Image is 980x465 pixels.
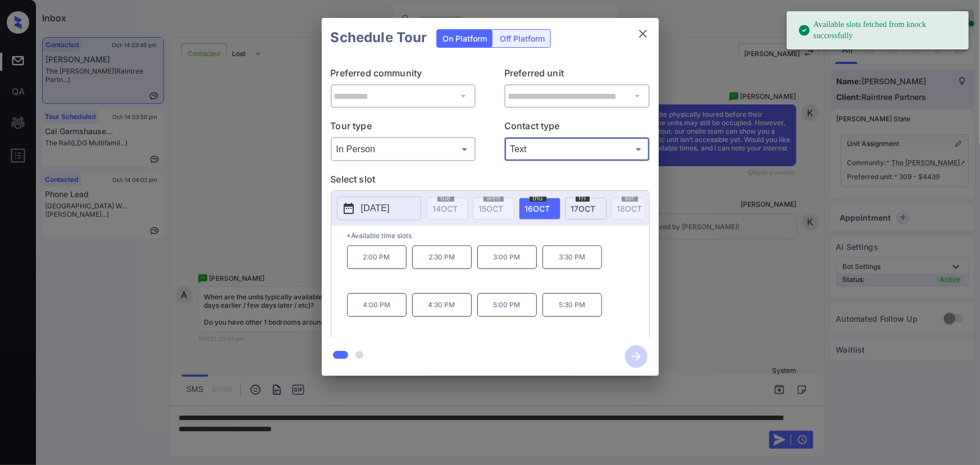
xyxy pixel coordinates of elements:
p: 4:00 PM [347,293,407,317]
p: 5:00 PM [477,293,537,317]
p: 3:30 PM [543,245,602,269]
p: 5:30 PM [543,293,602,317]
div: On Platform [437,30,493,47]
p: 4:30 PM [412,293,472,317]
div: date-select [565,198,607,220]
div: Off Platform [494,30,550,47]
p: Contact type [504,119,650,137]
p: 2:00 PM [347,245,407,269]
p: [DATE] [361,202,390,215]
p: 2:30 PM [412,245,472,269]
span: 16 OCT [525,204,550,213]
h2: Schedule Tour [322,18,436,57]
p: Select slot [331,172,650,190]
div: Text [507,140,647,158]
div: In Person [334,140,473,158]
button: [DATE] [337,197,421,220]
button: btn-next [618,342,654,371]
span: thu [530,195,546,202]
p: Preferred unit [504,66,650,84]
div: date-select [519,198,560,220]
p: Preferred community [331,66,476,84]
p: *Available time slots [347,226,649,245]
p: Tour type [331,119,476,137]
span: 17 OCT [571,204,596,213]
div: Available slots fetched from knock successfully [798,15,960,46]
button: close [632,22,654,45]
p: 3:00 PM [477,245,537,269]
span: fri [576,195,590,202]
